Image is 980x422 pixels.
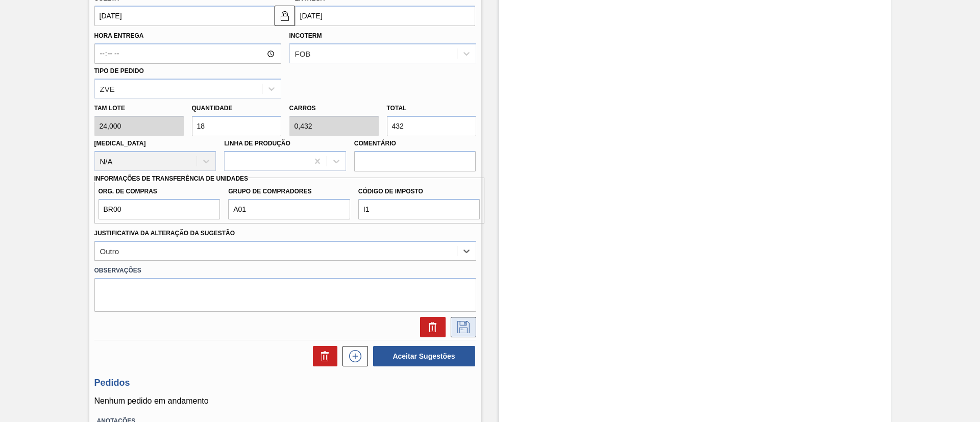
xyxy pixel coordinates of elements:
label: Hora Entrega [94,29,281,43]
p: Nenhum pedido em andamento [94,396,476,406]
label: Informações de Transferência de Unidades [94,175,249,182]
div: Salvar Sugestão [446,317,476,337]
label: Org. de Compras [99,184,220,199]
label: Comentário [354,136,476,151]
label: Incoterm [289,32,322,39]
label: Justificativa da Alteração da Sugestão [94,230,235,237]
h3: Pedidos [94,378,476,388]
input: dd/mm/yyyy [94,6,275,26]
div: ZVE [100,84,115,93]
label: Código de Imposto [358,184,480,199]
div: FOB [295,49,311,58]
div: Outro [100,246,119,255]
input: dd/mm/yyyy [295,6,475,26]
label: Carros [289,105,316,112]
button: Aceitar Sugestões [373,346,475,366]
label: Tipo de pedido [94,67,144,75]
label: Tam lote [94,101,184,116]
button: locked [275,6,295,26]
img: locked [279,10,291,22]
label: Quantidade [192,105,233,112]
div: Nova sugestão [337,346,368,366]
label: Observações [94,263,476,278]
div: Excluir Sugestão [415,317,446,337]
div: Aceitar Sugestões [368,345,476,367]
label: Total [387,105,407,112]
label: [MEDICAL_DATA] [94,140,146,147]
label: Grupo de Compradores [228,184,350,199]
div: Excluir Sugestões [308,346,337,366]
label: Linha de Produção [224,140,290,147]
